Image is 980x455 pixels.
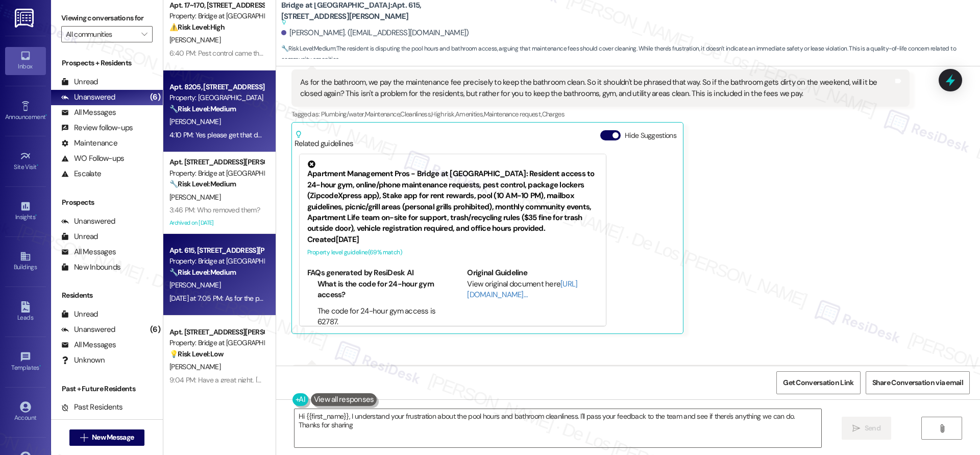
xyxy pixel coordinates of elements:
textarea: Hi {{first_name}}, I understand your frustration about the pool hours and bathroom cleanliness. I... [295,409,821,447]
div: Review follow-ups [61,123,133,133]
div: Unanswered [61,216,115,227]
a: Account [5,398,46,426]
div: Apartment Management Pros - Bridge at [GEOGRAPHIC_DATA]: Resident access to 24-hour gym, online/p... [307,160,598,234]
span: High risk , [431,110,455,118]
strong: 🔧 Risk Level: Medium [281,44,335,53]
span: Maintenance , [365,110,400,118]
button: Get Conversation Link [776,371,860,394]
div: Created [DATE] [307,234,598,245]
span: • [37,162,38,169]
span: Cleanliness , [400,110,431,118]
i:  [80,434,88,442]
div: Unread [61,309,98,320]
div: Prospects [51,197,163,208]
label: Hide Suggestions [625,130,676,141]
div: Unanswered [61,92,115,103]
a: [URL][DOMAIN_NAME]… [467,279,577,300]
span: Amenities , [455,110,484,118]
div: (6) [148,322,163,338]
li: The code for 24-hour gym access is 62787. [317,306,438,328]
div: As for the bathroom, we pay the maintenance fee precisely to keep the bathroom clean. So it shoul... [300,77,893,99]
div: WO Follow-ups [61,153,124,164]
div: Past Residents [61,402,123,413]
div: All Messages [61,340,116,350]
div: (6) [148,89,163,105]
b: Original Guideline [467,268,527,278]
a: Buildings [5,248,46,275]
span: Send [865,423,880,434]
div: Unknown [61,355,105,366]
a: Insights • [5,198,46,225]
div: Property level guideline ( 69 % match) [307,247,598,258]
div: Past + Future Residents [51,384,163,394]
div: Maintenance [61,138,117,149]
a: Site Visit • [5,148,46,175]
button: New Message [69,429,145,446]
a: Inbox [5,47,46,75]
div: Tagged as: [291,107,910,122]
span: • [45,112,47,119]
img: ResiDesk Logo [15,9,36,28]
span: : The resident is disputing the pool hours and bathroom access, arguing that maintenance fees sho... [281,43,980,65]
a: Templates • [5,348,46,376]
span: Charges [542,110,565,118]
span: Plumbing/water , [321,110,365,118]
div: Unread [61,77,98,87]
div: Escalate [61,169,101,179]
div: Unread [61,231,98,242]
label: Viewing conversations for [61,10,153,26]
div: Residents [51,290,163,301]
div: Prospects + Residents [51,58,163,68]
button: Send [842,417,891,440]
span: Share Conversation via email [872,377,963,388]
span: New Message [92,432,134,443]
div: Related guidelines [295,130,354,149]
span: Get Conversation Link [783,377,853,388]
i:  [852,424,860,433]
div: Unanswered [61,324,115,335]
input: All communities [66,26,136,42]
b: FAQs generated by ResiDesk AI [307,268,413,278]
li: What is the code for 24-hour gym access? [317,279,438,301]
i:  [938,424,946,433]
div: All Messages [61,107,116,118]
i:  [141,30,147,38]
div: New Inbounds [61,262,120,273]
div: All Messages [61,247,116,257]
span: Maintenance request , [484,110,542,118]
button: Share Conversation via email [866,371,970,394]
div: View original document here [467,279,598,301]
span: • [35,212,37,219]
span: • [39,363,41,370]
div: [PERSON_NAME]. ([EMAIL_ADDRESS][DOMAIN_NAME]) [281,28,469,38]
a: Leads [5,298,46,326]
